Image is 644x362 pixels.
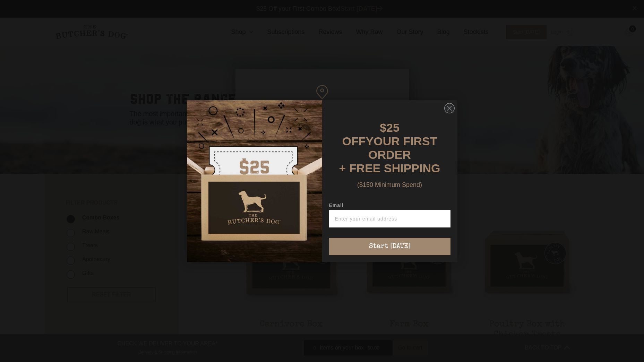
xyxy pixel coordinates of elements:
[342,121,400,148] span: $25 OFF
[329,202,450,210] label: Email
[444,103,455,113] button: Close dialog
[187,100,322,262] img: d0d537dc-5429-4832-8318-9955428ea0a1.jpeg
[329,238,450,255] button: Start [DATE]
[329,210,450,227] input: Enter your email address
[357,181,422,188] span: ($150 Minimum Spend)
[339,135,440,175] span: YOUR FIRST ORDER + FREE SHIPPING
